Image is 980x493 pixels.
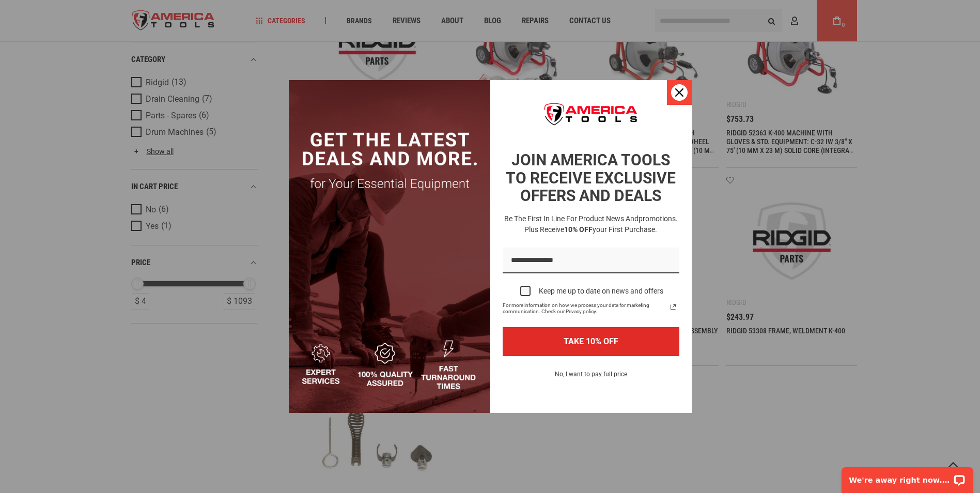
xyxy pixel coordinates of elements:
[503,302,667,315] span: For more information on how we process your data for marketing communication. Check our Privacy p...
[503,327,679,356] button: TAKE 10% OFF
[503,248,679,274] input: Email field
[667,80,692,105] button: Close
[667,301,679,313] a: Read our Privacy Policy
[835,460,980,493] iframe: LiveChat chat widget
[564,225,593,234] strong: 10% OFF
[539,287,663,296] div: Keep me up to date on news and offers
[675,88,683,97] svg: close icon
[524,214,678,234] span: promotions. Plus receive your first purchase.
[667,301,679,313] svg: link icon
[547,368,635,386] button: No, I want to pay full price
[501,213,681,235] h3: Be the first in line for product news and
[506,151,676,205] strong: JOIN AMERICA TOOLS TO RECEIVE EXCLUSIVE OFFERS AND DEALS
